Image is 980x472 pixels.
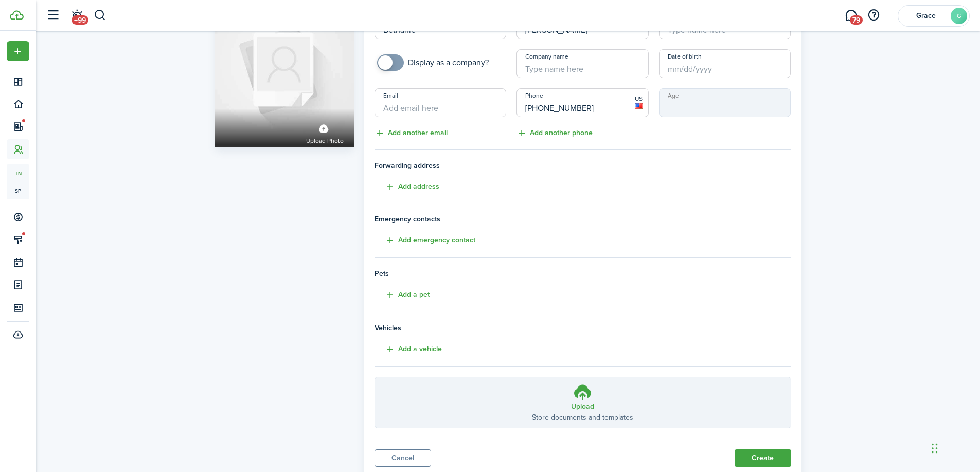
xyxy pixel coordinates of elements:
h4: Vehicles [375,323,791,333]
a: sp [7,182,29,199]
button: Add a vehicle [375,344,442,355]
button: Search [94,7,106,24]
div: Drag [932,433,938,464]
img: TenantCloud [10,10,24,20]
input: Type name here [516,49,649,78]
button: Add another phone [516,127,593,139]
span: Grace [905,12,947,20]
span: +99 [72,15,88,25]
button: Add a pet [375,289,430,301]
button: Add another email [375,127,448,139]
h4: Emergency contacts [375,214,791,224]
button: Add address [375,181,439,193]
p: Store documents and templates [532,412,633,423]
span: US [635,94,643,103]
button: Open resource center [865,7,882,24]
button: Open sidebar [43,6,63,25]
h3: Upload [571,401,594,412]
button: Add emergency contact [375,235,475,247]
button: Create [735,449,791,467]
h4: Pets [375,268,791,279]
input: Add email here [375,88,507,117]
span: 79 [850,15,863,25]
input: Add phone number [516,88,649,117]
a: Cancel [375,449,431,467]
a: Notifications [67,3,86,29]
a: tn [7,164,29,182]
iframe: Chat Widget [929,423,980,472]
input: mm/dd/yyyy [659,49,791,78]
a: Messaging [841,3,861,29]
button: Open menu [7,41,29,61]
avatar-text: G [951,8,967,24]
label: Upload photo [306,119,344,146]
span: Upload photo [306,136,344,146]
span: Forwarding address [375,160,791,171]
